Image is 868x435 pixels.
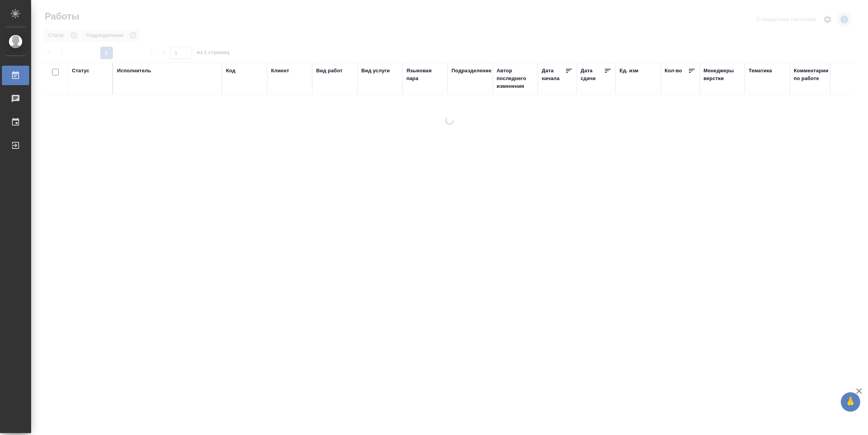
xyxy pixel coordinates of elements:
[844,394,857,410] span: 🙏
[665,67,682,75] div: Кол-во
[72,67,89,75] div: Статус
[406,67,444,82] div: Языковая пара
[581,67,604,82] div: Дата сдачи
[794,67,831,82] div: Комментарии по работе
[542,67,565,82] div: Дата начала
[361,67,390,75] div: Вид услуги
[451,67,492,75] div: Подразделение
[841,392,860,412] button: 🙏
[703,67,741,82] div: Менеджеры верстки
[316,67,343,75] div: Вид работ
[497,67,534,90] div: Автор последнего изменения
[271,67,289,75] div: Клиент
[619,67,639,75] div: Ед. изм
[749,67,772,75] div: Тематика
[117,67,151,75] div: Исполнитель
[226,67,235,75] div: Код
